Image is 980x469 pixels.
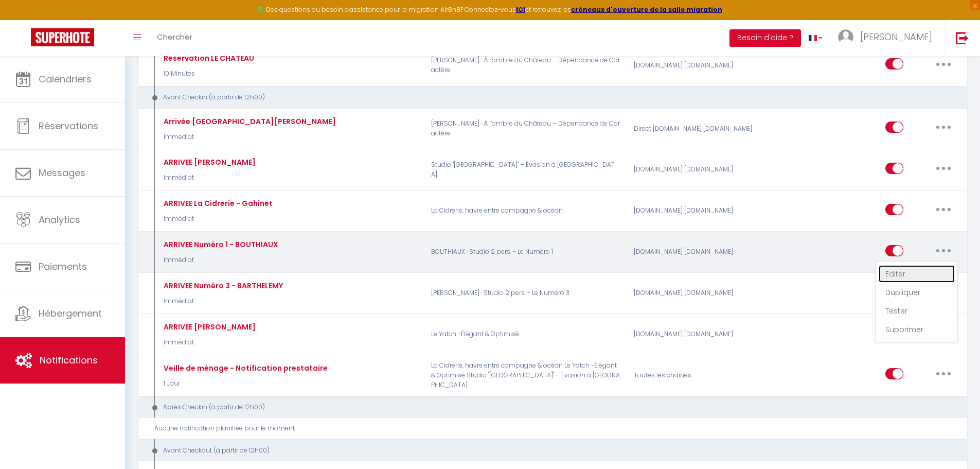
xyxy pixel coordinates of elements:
div: ARRIVEE Numéro 3 - BARTHELEMY [161,280,283,291]
span: Calendriers [39,73,92,85]
p: BOUTHIAUX · Studio 2 pers. - Le Numéro 1 [424,237,627,267]
span: Hébergement [39,307,102,320]
a: Chercher [149,20,200,56]
p: Studio "[GEOGRAPHIC_DATA]" – Évasion à [GEOGRAPHIC_DATA] [424,155,627,185]
p: [PERSON_NAME] · À l’ombre du Château – Dépendance de Caractère [424,50,627,80]
div: Direct [DOMAIN_NAME] [DOMAIN_NAME] [627,114,762,144]
div: Aucune notification planifiée pour le moment. [154,424,958,433]
p: [PERSON_NAME] · Studio 2 pers. - Le Numéro 3 [424,278,627,308]
span: Analytics [39,213,80,226]
div: [DOMAIN_NAME] [DOMAIN_NAME] [627,50,762,80]
p: Immédiat [161,255,278,265]
span: Réservations [39,119,98,132]
p: 1 Jour [161,379,328,389]
p: Immédiat [161,214,273,224]
div: ARRIVEE [PERSON_NAME] [161,321,256,333]
img: logout [956,31,969,44]
button: Ouvrir le widget de chat LiveChat [8,4,39,35]
div: Réservation LE CHATEAU [161,53,254,64]
p: La Cidrerie, havre entre campagne & océan [424,196,627,226]
div: ARRIVEE La Cidrerie - Gahinet [161,198,273,209]
span: Paiements [39,260,87,273]
a: ... [PERSON_NAME] [830,20,945,56]
span: Messages [39,166,85,179]
p: Immédiat [161,173,256,183]
span: Notifications [40,354,98,367]
div: Arrivée [GEOGRAPHIC_DATA][PERSON_NAME] [161,116,336,127]
img: Super Booking [31,28,94,46]
div: ARRIVEE Numéro 1 - BOUTHIAUX [161,239,278,250]
a: Supprimer [879,321,955,338]
a: Editer [879,265,955,283]
p: Le Yatch -Élégant & Optimisé [424,319,627,349]
div: [DOMAIN_NAME] [DOMAIN_NAME] [627,237,762,267]
div: [DOMAIN_NAME] [DOMAIN_NAME] [627,319,762,349]
div: Veille de ménage - Notification prestataire [161,362,328,374]
span: [PERSON_NAME] [860,30,932,43]
div: Toutes les chaines [627,360,762,390]
p: Immédiat [161,338,256,348]
a: ICI [516,5,525,14]
div: [DOMAIN_NAME] [DOMAIN_NAME] [627,155,762,185]
p: [PERSON_NAME] · À l’ombre du Château – Dépendance de Caractère [424,114,627,144]
a: Dupliquer [879,284,955,301]
div: Après Checkin (à partir de 12h00) [147,403,942,412]
div: ARRIVEE [PERSON_NAME] [161,157,256,168]
p: 10 Minutes [161,69,254,79]
a: Tester [879,302,955,320]
div: Avant Checkout (à partir de 12h00) [147,446,942,456]
div: [DOMAIN_NAME] [DOMAIN_NAME] [627,196,762,226]
div: [DOMAIN_NAME] [DOMAIN_NAME] [627,278,762,308]
div: Avant Checkin (à partir de 12h00) [147,93,942,102]
p: Immédiat [161,132,336,142]
a: créneaux d'ouverture de la salle migration [571,5,722,14]
p: La Cidrerie, havre entre campagne & océan Le Yatch -Élégant & Optimisé Studio "[GEOGRAPHIC_DATA]"... [424,360,627,390]
p: Immédiat [161,297,283,306]
img: ... [838,29,853,45]
button: Besoin d'aide ? [729,29,801,47]
span: Chercher [157,31,192,42]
